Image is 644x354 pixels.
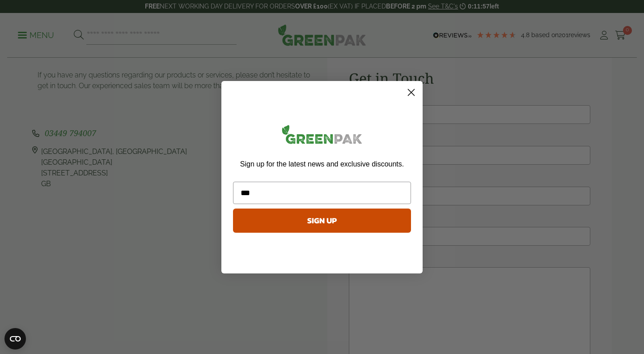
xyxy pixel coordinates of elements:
input: Email [233,182,411,204]
img: greenpak_logo [233,121,411,151]
button: Close dialog [403,85,419,100]
span: Sign up for the latest news and exclusive discounts. [240,160,404,168]
button: Open CMP widget [4,328,26,350]
button: SIGN UP [233,209,411,233]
